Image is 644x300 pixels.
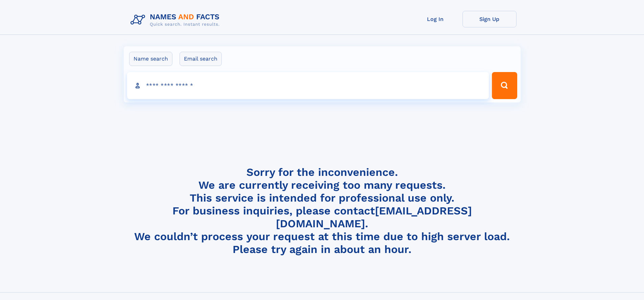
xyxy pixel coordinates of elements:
[127,72,489,99] input: search input
[128,11,225,29] img: Logo Names and Facts
[180,52,222,66] label: Email search
[408,11,462,27] a: Log In
[129,52,172,66] label: Name search
[128,166,517,256] h4: Sorry for the inconvenience. We are currently receiving too many requests. This service is intend...
[462,11,517,27] a: Sign Up
[276,204,472,230] a: [EMAIL_ADDRESS][DOMAIN_NAME]
[492,72,517,99] button: Search Button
